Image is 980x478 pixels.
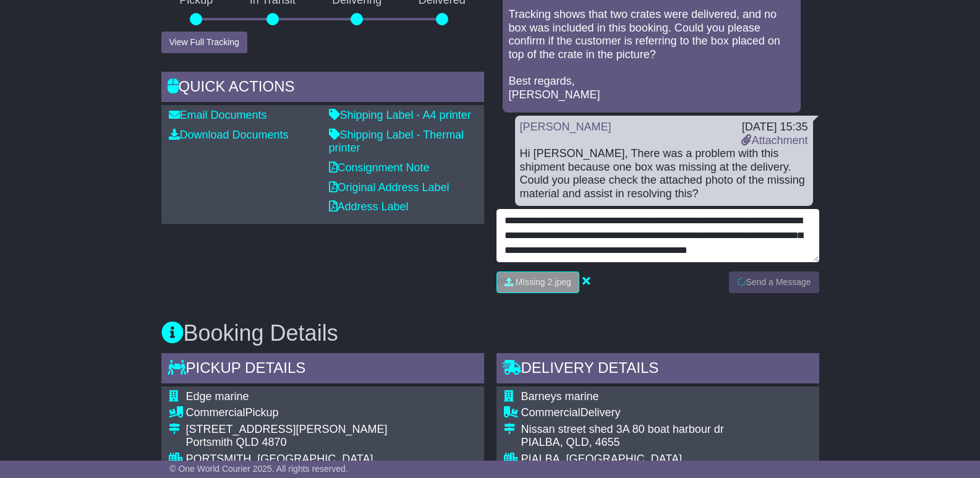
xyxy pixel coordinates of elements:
span: Barneys marine [521,390,599,403]
h3: Booking Details [161,321,819,346]
span: Commercial [186,406,245,419]
a: Download Documents [169,129,289,141]
a: Original Address Label [329,181,450,194]
a: Shipping Label - A4 printer [329,109,471,121]
div: Pickup [186,406,477,420]
div: PIALBA, [GEOGRAPHIC_DATA] [521,453,812,466]
div: Pickup Details [161,353,484,386]
div: PIALBA, QLD, 4655 [521,436,812,450]
div: [DATE] 15:35 [741,121,807,134]
span: © One World Courier 2025. All rights reserved. [169,464,348,474]
div: Quick Actions [161,72,484,105]
div: PORTSMITH, [GEOGRAPHIC_DATA] [186,453,477,466]
div: Portsmith QLD 4870 [186,436,477,450]
button: Send a Message [729,271,819,293]
div: Delivery Details [496,353,819,386]
a: Email Documents [169,109,267,121]
a: [PERSON_NAME] [520,121,611,133]
a: Consignment Note [329,161,430,174]
div: [STREET_ADDRESS][PERSON_NAME] [186,423,477,437]
button: View Full Tracking [161,32,247,53]
div: Hi [PERSON_NAME], There was a problem with this shipment because one box was missing at the deliv... [520,147,808,200]
a: Shipping Label - Thermal printer [329,129,464,155]
a: Address Label [329,200,409,213]
span: Commercial [521,406,581,419]
a: Attachment [741,134,807,147]
span: Edge marine [186,390,249,403]
div: Delivery [521,406,812,420]
div: Nissan street shed 3A 80 boat harbour dr [521,423,812,437]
